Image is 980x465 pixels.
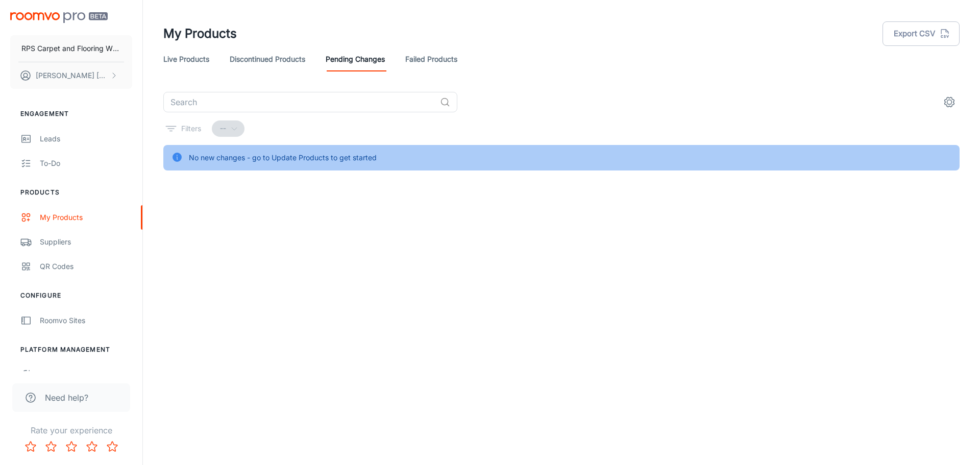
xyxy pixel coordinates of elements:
[163,25,237,43] h1: My Products
[21,43,121,54] p: RPS Carpet and Flooring Wholesalers LLC
[10,12,108,23] img: Roomvo PRO Beta
[939,92,960,112] button: settings
[163,47,209,71] a: Live Products
[189,148,377,167] div: No new changes - go to Update Products to get started
[10,35,132,62] button: RPS Carpet and Flooring Wholesalers LLC
[230,47,305,71] a: Discontinued Products
[405,47,457,71] a: Failed Products
[163,92,436,112] input: Search
[10,62,132,89] button: [PERSON_NAME] [PERSON_NAME]
[326,47,385,71] a: Pending Changes
[40,133,132,144] div: Leads
[36,70,108,81] p: [PERSON_NAME] [PERSON_NAME]
[40,158,132,169] div: To-do
[883,21,960,46] button: Export CSV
